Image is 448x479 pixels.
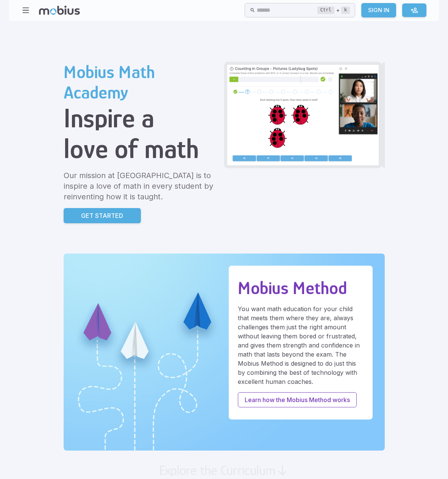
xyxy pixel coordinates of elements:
a: Get Started [64,208,141,223]
p: Get Started [81,211,123,220]
p: Learn how the Mobius Method works [245,395,350,404]
a: Learn how the Mobius Method works [238,392,357,407]
h2: Mobius Method [238,278,364,298]
h1: Inspire a [64,103,218,133]
kbd: k [341,6,350,14]
img: Grade 2 Class [227,65,379,165]
img: Unique Paths [64,254,385,451]
a: Sign In [361,3,396,17]
p: Our mission at [GEOGRAPHIC_DATA] is to inspire a love of math in every student by reinventing how... [64,170,218,202]
h1: love of math [64,133,218,164]
h2: Mobius Math Academy [64,62,218,103]
div: + [317,6,350,15]
kbd: Ctrl [317,6,334,14]
h2: Explore the Curriculum [159,463,276,478]
p: You want math education for your child that meets them where they are, always challenges them jus... [238,304,364,386]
